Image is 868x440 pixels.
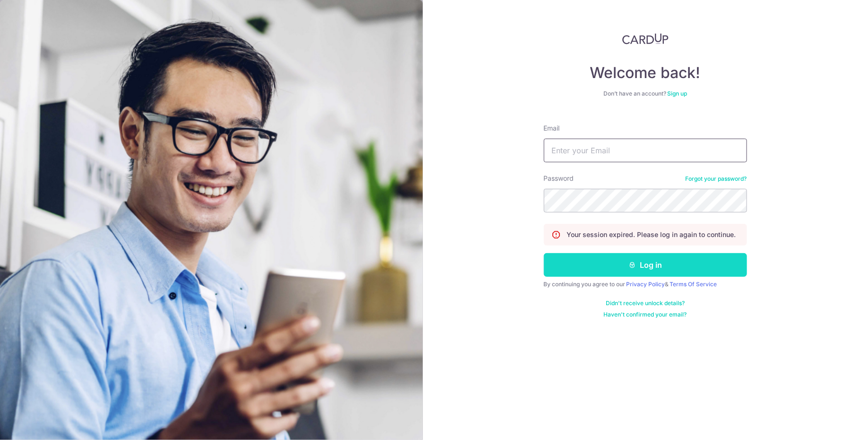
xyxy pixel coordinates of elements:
[606,299,685,307] a: Didn't receive unlock details?
[686,175,747,183] a: Forgot your password?
[544,281,747,288] div: By continuing you agree to our &
[627,281,665,288] a: Privacy Policy
[567,230,736,239] p: Your session expired. Please log in again to continue.
[544,139,747,162] input: Enter your Email
[604,311,687,318] a: Haven't confirmed your email?
[544,174,574,183] label: Password
[544,123,560,133] label: Email
[667,90,687,97] a: Sign up
[544,63,747,82] h4: Welcome back!
[670,281,717,288] a: Terms Of Service
[622,33,669,44] img: CardUp Logo
[544,90,747,97] div: Don’t have an account?
[544,253,747,277] button: Log in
